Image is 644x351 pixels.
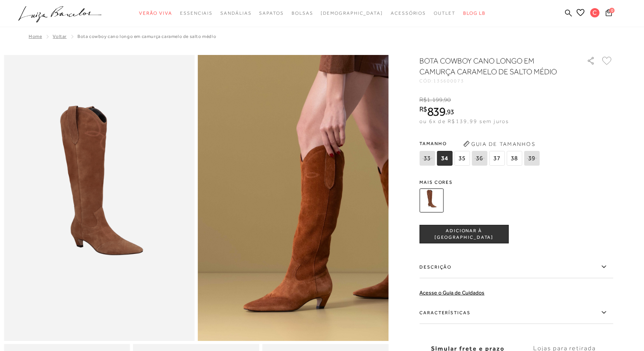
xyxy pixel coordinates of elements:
button: 0 [603,9,614,19]
span: Sandálias [220,10,251,16]
span: Bolsas [292,10,313,16]
span: 36 [472,151,487,166]
span: 38 [507,151,522,166]
span: 0 [609,8,615,13]
span: ou 6x de R$139,99 sem juros [419,118,509,124]
a: noSubCategoriesText [259,6,283,21]
span: Acessórios [391,10,426,16]
span: Sapatos [259,10,283,16]
span: [DEMOGRAPHIC_DATA] [321,10,383,16]
button: ADICIONAR À [GEOGRAPHIC_DATA] [419,225,508,243]
span: Tamanho [419,138,541,149]
button: Guia de Tamanhos [460,138,538,150]
span: C [590,8,599,17]
a: noSubCategoriesText [139,6,172,21]
i: , [445,108,454,115]
span: BOTA COWBOY CANO LONGO EM CAMURÇA CARAMELO DE SALTO MÉDIO [77,34,216,39]
span: 33 [419,151,435,166]
a: noSubCategoriesText [391,6,426,21]
span: 93 [447,108,454,116]
span: 90 [444,96,451,103]
img: BOTA COWBOY CANO LONGO EM CAMURÇA CARAMELO DE SALTO MÉDIO [419,188,443,212]
a: noSubCategoriesText [292,6,313,21]
a: noSubCategoriesText [434,6,455,21]
a: noSubCategoriesText [180,6,213,21]
span: Essenciais [180,10,213,16]
span: Verão Viva [139,10,172,16]
a: Home [29,34,42,39]
span: BLOG LB [463,10,486,16]
span: Mais cores [419,180,613,185]
span: ADICIONAR À [GEOGRAPHIC_DATA] [420,228,508,241]
label: Características [419,301,613,324]
a: BLOG LB [463,6,486,21]
label: Descrição [419,256,613,278]
h1: BOTA COWBOY CANO LONGO EM CAMURÇA CARAMELO DE SALTO MÉDIO [419,55,565,77]
a: Voltar [53,34,67,39]
span: 34 [437,151,452,166]
span: Outlet [434,10,455,16]
span: 839 [427,104,445,118]
a: Acesse o Guia de Cuidados [419,289,484,296]
span: 39 [524,151,539,166]
i: R$ [419,96,427,103]
div: CÓD: [419,79,574,83]
span: 37 [489,151,505,166]
span: 35 [454,151,470,166]
button: C [587,8,603,20]
img: image [198,55,389,341]
span: 135600073 [433,78,464,84]
a: noSubCategoriesText [220,6,251,21]
span: 1.199 [427,96,443,103]
i: R$ [419,106,427,113]
a: noSubCategoriesText [321,6,383,21]
img: image [4,55,195,341]
i: , [443,96,451,103]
